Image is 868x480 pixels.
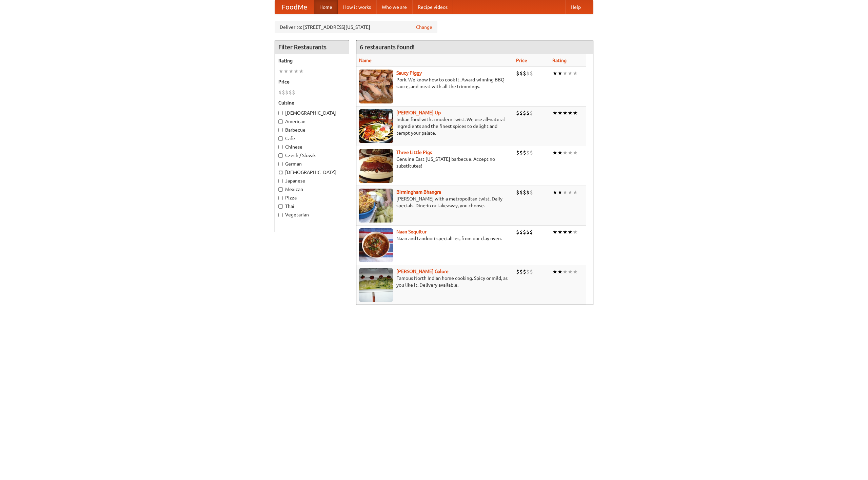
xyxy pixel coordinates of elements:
[530,189,533,196] li: $
[359,228,393,262] img: naansequitur.jpg
[359,149,393,183] img: littlepigs.jpg
[278,57,346,64] h5: Rating
[523,268,526,275] li: $
[278,203,346,210] label: Thai
[294,68,299,75] li: ★
[568,189,573,196] li: ★
[278,160,346,167] label: German
[285,89,289,96] li: $
[278,169,346,176] label: [DEMOGRAPHIC_DATA]
[563,189,568,196] li: ★
[523,70,526,77] li: $
[568,70,573,77] li: ★
[283,68,289,75] li: ★
[526,109,530,117] li: $
[278,186,346,193] label: Mexican
[557,70,563,77] li: ★
[523,228,526,236] li: $
[557,189,563,196] li: ★
[314,0,338,14] a: Home
[278,127,346,133] label: Barbecue
[278,179,283,183] input: Japanese
[278,128,283,132] input: Barbecue
[573,189,578,196] li: ★
[278,204,283,209] input: Thai
[275,40,349,54] h4: Filter Restaurants
[416,24,432,31] a: Change
[523,149,526,156] li: $
[552,268,557,275] li: ★
[396,269,449,274] a: [PERSON_NAME] Galore
[278,152,346,159] label: Czech / Slovak
[278,187,283,192] input: Mexican
[278,194,346,201] label: Pizza
[516,268,519,275] li: $
[530,149,533,156] li: $
[563,149,568,156] li: ★
[552,70,557,77] li: ★
[530,228,533,236] li: $
[519,149,523,156] li: $
[396,70,422,76] a: Saucy Piggy
[359,109,393,143] img: curryup.jpg
[519,189,523,196] li: $
[278,213,283,217] input: Vegetarian
[278,68,283,75] li: ★
[557,228,563,236] li: ★
[278,153,283,158] input: Czech / Slovak
[359,58,372,63] a: Name
[278,177,346,184] label: Japanese
[530,109,533,117] li: $
[278,145,283,149] input: Chinese
[557,268,563,275] li: ★
[563,268,568,275] li: ★
[516,228,519,236] li: $
[278,111,283,115] input: [DEMOGRAPHIC_DATA]
[516,189,519,196] li: $
[552,189,557,196] li: ★
[552,228,557,236] li: ★
[359,156,511,169] p: Genuine East [US_STATE] barbecue. Accept no substitutes!
[289,89,292,96] li: $
[278,78,346,85] h5: Price
[565,0,586,14] a: Help
[278,119,283,124] input: American
[526,70,530,77] li: $
[278,143,346,150] label: Chinese
[573,228,578,236] li: ★
[557,109,563,117] li: ★
[396,189,441,195] a: Birmingham Bhangra
[338,0,376,14] a: How it works
[519,109,523,117] li: $
[359,235,511,242] p: Naan and tandoori specialties, from our clay oven.
[376,0,412,14] a: Who we are
[530,268,533,275] li: $
[526,149,530,156] li: $
[516,149,519,156] li: $
[292,89,295,96] li: $
[282,89,285,96] li: $
[563,228,568,236] li: ★
[526,228,530,236] li: $
[359,268,393,302] img: currygalore.jpg
[412,0,453,14] a: Recipe videos
[552,58,567,63] a: Rating
[396,110,441,115] a: [PERSON_NAME] Up
[516,70,519,77] li: $
[359,195,511,209] p: [PERSON_NAME] with a metropolitan twist. Daily specials. Dine-in or takeaway, you choose.
[396,150,432,155] b: Three Little Pigs
[573,70,578,77] li: ★
[523,189,526,196] li: $
[275,21,437,33] div: Deliver to: [STREET_ADDRESS][US_STATE]
[278,110,346,116] label: [DEMOGRAPHIC_DATA]
[278,89,282,96] li: $
[519,268,523,275] li: $
[557,149,563,156] li: ★
[278,118,346,125] label: American
[278,99,346,106] h5: Cuisine
[573,109,578,117] li: ★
